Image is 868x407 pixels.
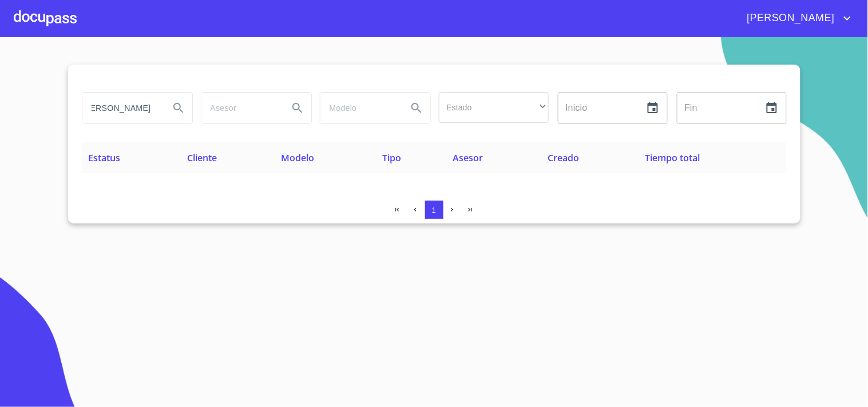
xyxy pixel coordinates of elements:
[453,151,483,164] span: Asesor
[165,94,192,122] button: Search
[645,151,700,164] span: Tiempo total
[201,93,279,123] input: search
[739,9,841,27] span: [PERSON_NAME]
[432,206,436,214] span: 1
[403,94,430,122] button: Search
[382,151,401,164] span: Tipo
[89,151,121,164] span: Estatus
[187,151,217,164] span: Cliente
[548,151,579,164] span: Creado
[82,93,160,123] input: search
[739,9,854,27] button: account of current user
[425,201,443,219] button: 1
[320,93,398,123] input: search
[284,94,311,122] button: Search
[281,151,314,164] span: Modelo
[439,92,549,123] div: ​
